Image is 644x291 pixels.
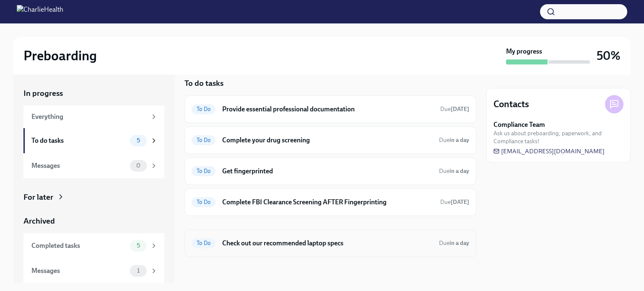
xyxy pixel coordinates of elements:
[439,136,469,144] span: September 24th, 2025 09:00
[192,103,469,116] a: To DoProvide essential professional documentationDue[DATE]
[439,136,469,144] span: Due
[17,5,63,18] img: CharlieHealth
[440,198,469,206] span: September 27th, 2025 09:00
[31,241,127,250] div: Completed tasks
[493,98,529,111] h4: Contacts
[184,78,223,89] h5: To do tasks
[192,165,469,178] a: To DoGet fingerprintedDuein a day
[23,47,97,64] h2: Preboarding
[440,106,469,113] span: Due
[23,258,164,283] a: Messages1
[192,199,216,205] span: To Do
[222,136,432,145] h6: Complete your drug screening
[31,136,127,145] div: To do tasks
[23,106,164,128] a: Everything
[23,128,164,153] a: To do tasks5
[23,192,164,203] a: For later
[192,168,216,174] span: To Do
[451,106,469,113] strong: [DATE]
[449,136,469,144] strong: in a day
[192,137,216,143] span: To Do
[439,167,469,175] span: Due
[192,134,469,147] a: To DoComplete your drug screeningDuein a day
[222,105,434,114] h6: Provide essential professional documentation
[23,233,164,258] a: Completed tasks5
[132,268,145,274] span: 1
[439,239,469,247] span: September 24th, 2025 09:00
[222,198,434,207] h6: Complete FBI Clearance Screening AFTER Fingerprinting
[31,112,147,121] div: Everything
[222,167,432,176] h6: Get fingerprinted
[23,192,53,203] div: For later
[493,147,605,155] a: [EMAIL_ADDRESS][DOMAIN_NAME]
[439,167,469,175] span: September 24th, 2025 09:00
[192,240,216,246] span: To Do
[131,162,145,169] span: 0
[439,239,469,247] span: Due
[31,161,127,170] div: Messages
[192,196,469,209] a: To DoComplete FBI Clearance Screening AFTER FingerprintingDue[DATE]
[132,242,145,249] span: 5
[23,88,164,99] a: In progress
[597,48,621,63] h3: 50%
[23,153,164,178] a: Messages0
[31,266,127,276] div: Messages
[493,120,545,129] strong: Compliance Team
[506,47,542,56] strong: My progress
[440,198,469,206] span: Due
[192,106,216,112] span: To Do
[440,105,469,113] span: September 23rd, 2025 09:00
[449,167,469,175] strong: in a day
[451,198,469,206] strong: [DATE]
[192,237,469,250] a: To DoCheck out our recommended laptop specsDuein a day
[23,216,164,227] a: Archived
[493,129,623,145] span: Ask us about preboarding, paperwork, and Compliance tasks!
[449,239,469,247] strong: in a day
[222,239,432,248] h6: Check out our recommended laptop specs
[132,137,145,144] span: 5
